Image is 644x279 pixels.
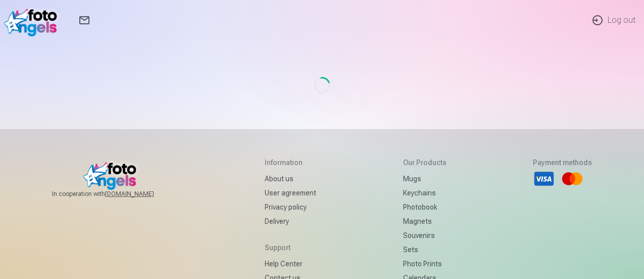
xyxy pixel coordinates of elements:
a: Delivery [265,214,316,228]
h5: Information [265,157,316,168]
a: Privacy policy [265,200,316,214]
a: User agreement [265,186,316,200]
li: Mastercard [561,168,583,190]
a: Sets [403,243,447,257]
span: In cooperation with [52,190,178,198]
a: About us [265,172,316,186]
img: /fa2 [4,4,62,36]
a: Magnets [403,214,447,228]
a: Photo prints [403,257,447,271]
h5: Our products [403,157,447,168]
a: Souvenirs [403,228,447,243]
li: Visa [533,168,555,190]
a: Help Center [265,257,316,271]
a: Mugs [403,172,447,186]
a: Keychains [403,186,447,200]
h5: Payment methods [533,157,592,168]
h5: Support [265,243,316,253]
a: Photobook [403,200,447,214]
a: [DOMAIN_NAME] [105,190,178,198]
